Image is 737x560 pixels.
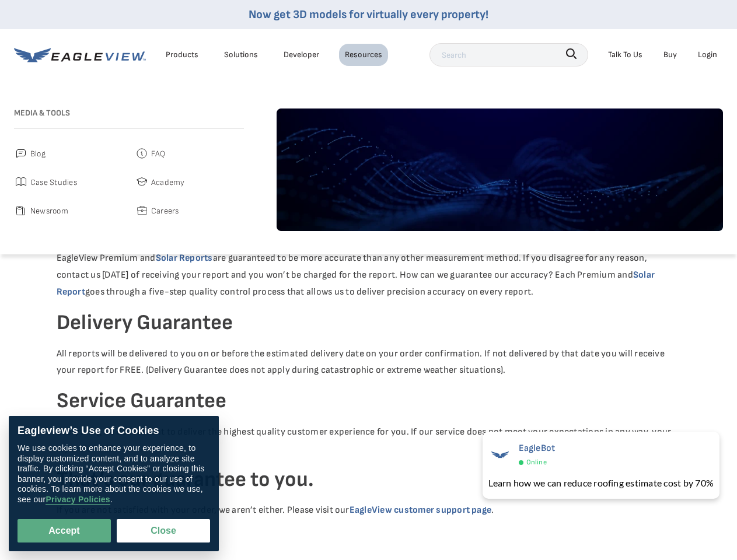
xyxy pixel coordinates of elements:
div: Solutions [224,47,258,62]
a: Privacy Policies [46,495,110,505]
span: Blog [30,146,46,161]
span: Online [526,456,547,469]
p: If you are not satisfied with your order, we aren’t either. Please visit our . [57,502,681,519]
span: FAQ [151,146,166,161]
span: Careers [151,204,179,218]
a: Developer [284,47,319,62]
h3: Media & Tools [14,108,244,118]
span: EagleBot [519,443,556,454]
img: EagleBot [488,443,512,466]
img: careers.svg [135,204,149,218]
div: Resources [345,47,382,62]
button: Close [117,519,210,542]
div: Eagleview’s Use of Cookies [18,425,210,437]
div: Products [166,47,198,62]
img: newsroom.svg [14,204,28,218]
h4: Delivery Guarantee [57,310,681,337]
input: Search [429,43,588,66]
div: Login [698,47,717,62]
a: FAQ [135,146,244,161]
a: Solar Reports [156,253,213,264]
a: Case Studies [14,175,123,190]
p: Everything we do is meant to deliver the highest quality customer experience for you. If our serv... [57,424,681,458]
a: EagleView customer support page [350,505,491,516]
h4: That’s our guarantee to you. [57,467,681,494]
a: Buy [663,47,677,62]
div: Learn how we can reduce roofing estimate cost by 70% [488,476,714,490]
span: Academy [151,175,185,190]
a: Blog [14,146,123,161]
img: faq.svg [135,146,149,160]
img: blog.svg [14,146,28,160]
img: case_studies.svg [14,175,28,189]
img: default-image.webp [277,108,723,231]
button: Accept [18,519,111,542]
h4: Service Guarantee [57,388,681,415]
a: Now get 3D models for virtually every property! [249,8,488,22]
img: academy.svg [135,175,149,189]
a: Solar Report [57,269,655,297]
div: We use cookies to enhance your experience, to display customized content, and to analyze site tra... [18,443,210,505]
a: Academy [135,175,244,190]
div: Talk To Us [608,47,642,62]
a: Careers [135,204,244,218]
span: Newsroom [30,204,68,218]
p: All reports will be delivered to you on or before the estimated delivery date on your order confi... [57,346,681,380]
p: EagleView Premium and are guaranteed to be more accurate than any other measurement method. If yo... [57,250,681,300]
span: Case Studies [30,175,77,190]
a: Newsroom [14,204,123,218]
